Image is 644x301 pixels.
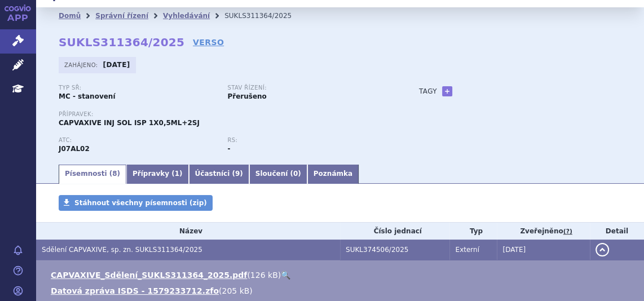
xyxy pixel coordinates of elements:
p: ATC: [59,137,216,144]
li: SUKLS311364/2025 [224,7,306,24]
th: Název [36,223,340,240]
p: RS: [227,137,385,144]
a: Přípravky (1) [126,165,189,184]
li: ( ) [51,285,633,296]
a: 🔍 [281,271,290,280]
a: + [442,86,452,96]
td: SUKL374506/2025 [340,240,449,260]
strong: [DATE] [103,61,130,69]
span: 205 kB [222,286,249,295]
span: Stáhnout všechny písemnosti (zip) [74,199,207,207]
a: Vyhledávání [163,12,210,20]
strong: Přerušeno [227,92,266,100]
a: Písemnosti (8) [59,165,126,184]
span: 1 [175,170,179,178]
span: 0 [293,170,298,178]
strong: PNEUMOCOCCUS, PURIFIKOVANÉ POLYSACHARIDOVÉ ANTIGENY KONJUGOVANÉ [59,145,90,153]
a: VERSO [193,37,224,48]
a: Datová zpráva ISDS - 1579233712.zfo [51,286,219,295]
strong: SUKLS311364/2025 [59,36,184,49]
span: CAPVAXIVE INJ SOL ISP 1X0,5ML+2SJ [59,119,200,127]
a: Správní řízení [95,12,148,20]
span: 126 kB [250,271,278,280]
th: Detail [590,223,644,240]
th: Číslo jednací [340,223,449,240]
span: Zahájeno: [64,60,100,69]
p: Stav řízení: [227,85,385,91]
span: Externí [455,246,479,254]
span: 9 [235,170,240,178]
th: Zveřejněno [497,223,589,240]
span: Sdělení CAPVAXIVE, sp. zn. SUKLS311364/2025 [42,246,202,254]
th: Typ [449,223,497,240]
td: [DATE] [497,240,589,260]
h3: Tagy [419,85,437,98]
p: Přípravek: [59,111,396,118]
button: detail [596,243,609,256]
li: ( ) [51,269,633,281]
abbr: (?) [563,228,572,236]
p: Typ SŘ: [59,85,216,91]
strong: MC - stanovení [59,92,115,100]
a: Účastníci (9) [189,165,249,184]
a: Poznámka [307,165,359,184]
a: Sloučení (0) [249,165,307,184]
a: Domů [59,12,81,20]
span: 8 [112,170,117,178]
a: Stáhnout všechny písemnosti (zip) [59,195,213,211]
a: CAPVAXIVE_Sdělení_SUKLS311364_2025.pdf [51,271,247,280]
strong: - [227,145,230,153]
